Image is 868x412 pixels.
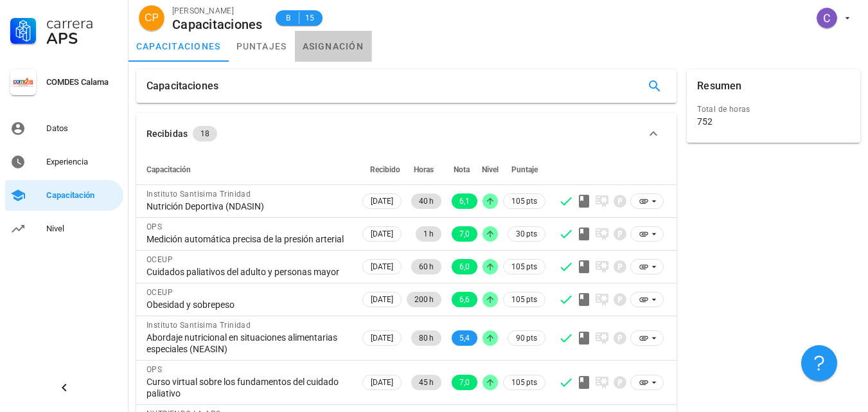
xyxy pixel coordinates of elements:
span: 18 [200,126,209,141]
div: Nivel [46,224,118,234]
a: Datos [5,113,123,144]
th: Capacitación [136,154,360,185]
span: [DATE] [371,375,393,390]
th: Nota [444,154,480,185]
span: 6,6 [459,292,470,307]
span: OCEUP [146,255,173,264]
div: 752 [697,116,713,127]
div: Experiencia [46,157,118,167]
div: Recibidas [146,127,188,141]
span: Horas [414,165,434,174]
span: [DATE] [371,260,393,274]
div: [PERSON_NAME] [172,4,263,17]
span: 90 pts [516,332,537,345]
button: Recibidas 18 [136,113,677,154]
span: 6,1 [459,193,470,209]
div: Medición automática precisa de la presión arterial [146,233,350,245]
div: Resumen [697,69,741,103]
div: Abordaje nutricional en situaciones alimentarias especiales (NEASIN) [146,332,350,355]
div: Capacitaciones [172,17,263,31]
div: Nutrición Deportiva (NDASIN) [146,201,350,212]
span: 6,0 [459,259,470,274]
div: Carrera [46,15,118,31]
span: Nota [454,165,470,174]
span: 7,0 [459,375,470,390]
div: Cuidados paliativos del adulto y personas mayor [146,266,350,278]
span: CP [145,5,159,31]
span: 7,0 [459,226,470,242]
span: 105 pts [511,195,537,208]
th: Nivel [480,154,500,185]
div: COMDES Calama [46,77,118,87]
span: Nivel [482,165,499,174]
span: 105 pts [511,260,537,273]
span: 15 [305,12,315,24]
span: [DATE] [371,227,393,241]
a: puntajes [229,31,295,62]
span: Puntaje [511,165,538,174]
th: Recibido [360,154,404,185]
span: 45 h [419,375,434,390]
a: capacitaciones [128,31,229,62]
span: OCEUP [146,288,173,297]
span: OPS [146,365,162,374]
div: Total de horas [697,103,850,116]
div: avatar [817,8,837,28]
span: 200 h [414,292,434,307]
span: Recibido [370,165,400,174]
span: 1 h [423,226,434,242]
span: OPS [146,222,162,231]
span: Instituto Santisima Trinidad [146,321,251,330]
div: Curso virtual sobre los fundamentos del cuidado paliativo [146,376,350,399]
span: 30 pts [516,228,537,240]
div: Capacitación [46,190,118,201]
a: Experiencia [5,147,123,177]
span: Instituto Santisima Trinidad [146,190,251,199]
a: Nivel [5,213,123,244]
span: [DATE] [371,194,393,208]
div: Datos [46,123,118,134]
span: [DATE] [371,292,393,307]
th: Puntaje [500,154,548,185]
div: Obesidad y sobrepeso [146,299,350,310]
span: 105 pts [511,293,537,306]
span: 60 h [419,259,434,274]
a: Capacitación [5,180,123,211]
span: 5,4 [459,330,470,346]
div: Capacitaciones [146,69,218,103]
span: 80 h [419,330,434,346]
a: asignación [295,31,372,62]
div: APS [46,31,118,46]
th: Horas [404,154,444,185]
span: 40 h [419,193,434,209]
span: B [283,12,294,24]
div: avatar [139,5,164,31]
span: [DATE] [371,331,393,345]
span: Capacitación [146,165,191,174]
span: 105 pts [511,376,537,389]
